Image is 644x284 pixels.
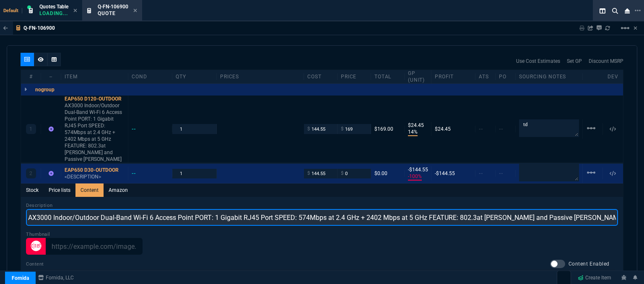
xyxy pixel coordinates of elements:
input: https://example.com/image.png [46,238,143,255]
nx-icon: Close Tab [133,8,137,14]
div: EAP650 D30-OUTDOOR [65,167,125,173]
nx-icon: Close Workbench [621,6,633,16]
span: Quotes Table [39,4,68,10]
a: Use Cost Estimates [516,57,560,65]
div: PO [496,73,516,80]
p: <DESCRIPTION> [65,173,125,180]
nx-icon: Close Tab [73,8,77,14]
span: Content Enabled [569,261,610,267]
p: -100% [408,173,422,181]
div: -$144.55 [435,170,472,177]
div: Total [371,73,405,80]
nx-icon: Back to Table [3,25,8,31]
span: -- [479,126,483,132]
nx-icon: Search [609,6,621,16]
div: -- [132,126,144,132]
a: Set GP [567,57,582,65]
div: $24.45 [435,126,472,132]
p: 1 [29,126,32,132]
div: Profit [431,73,475,80]
div: qty [172,73,216,80]
label: Description [26,203,52,208]
p: $24.45 [408,122,428,129]
nx-icon: Split Panels [596,6,609,16]
div: price [338,73,371,80]
nx-icon: Open New Tab [635,7,641,15]
a: Stock [21,183,44,197]
span: -- [499,170,503,176]
div: -- [132,170,144,177]
span: $ [307,170,310,177]
a: Amazon [104,183,133,197]
span: $ [341,126,343,132]
input: Line Description [26,209,618,226]
nx-icon: Item not found in Business Central. The quote is still valid. [49,126,54,132]
div: # [21,73,41,80]
span: -- [479,170,483,176]
a: Price lists [44,183,75,197]
div: -- [41,73,61,80]
div: Item [61,73,128,80]
p: Quote [98,10,128,17]
span: -- [499,126,503,132]
label: Content [26,261,44,268]
p: 14% [408,129,418,136]
span: Q-FN-106900 [98,4,128,10]
div: EAP650 D120-OUTDOOR [65,96,125,102]
p: 2 [29,170,32,177]
mat-icon: Example home icon [586,123,596,133]
p: AX3000 Indoor/Outdoor Dual-Band Wi-Fi 6 Access Point PORT: 1 Gigabit RJ45 Port SPEED: 574Mbps at ... [65,102,125,163]
div: dev [603,73,623,80]
a: Create Item [574,271,615,284]
div: $169.00 [374,126,401,132]
span: Default [3,8,22,13]
span: $ [307,126,310,132]
label: Thumbnail [26,232,50,237]
div: prices [217,73,304,80]
a: Discount MSRP [589,57,623,65]
div: ATS [475,73,496,80]
div: $0.00 [374,170,401,177]
body: Rich Text Area. Press ALT-0 for help. [7,7,584,16]
p: Q-FN-106900 [23,25,55,31]
mat-icon: Example home icon [586,168,596,178]
div: Sourcing Notes [516,73,583,80]
nx-icon: Item not found in Business Central. The quote is still valid. [49,170,54,176]
span: $ [341,170,343,177]
p: -$144.55 [408,166,428,173]
a: Hide Workbench [634,25,637,31]
p: nogroup [35,86,55,93]
a: msbcCompanyName [36,274,76,281]
div: cost [304,73,338,80]
div: cond [128,73,172,80]
mat-icon: Example home icon [620,23,630,33]
a: Content [75,183,104,197]
p: Loading... [39,10,68,17]
div: GP (unit) [405,70,431,83]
